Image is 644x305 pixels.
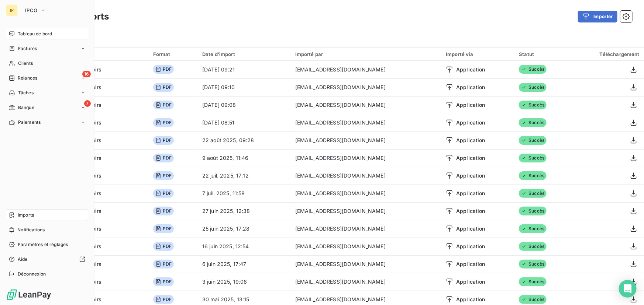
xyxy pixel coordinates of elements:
[153,154,174,162] span: PDF
[198,238,291,255] td: 16 juin 2025, 12:54
[153,224,174,233] span: PDF
[153,242,174,251] span: PDF
[25,7,37,13] span: IPCO
[291,273,441,291] td: [EMAIL_ADDRESS][DOMAIN_NAME]
[456,225,485,232] span: Application
[291,220,441,238] td: [EMAIL_ADDRESS][DOMAIN_NAME]
[198,114,291,132] td: [DATE] 08:51
[84,100,91,107] span: 7
[291,78,441,96] td: [EMAIL_ADDRESS][DOMAIN_NAME]
[198,255,291,273] td: 6 juin 2025, 17:47
[575,51,640,57] div: Téléchargement
[17,227,45,233] span: Notifications
[198,273,291,291] td: 3 juin 2025, 19:06
[291,238,441,255] td: [EMAIL_ADDRESS][DOMAIN_NAME]
[519,83,547,92] span: Succès
[446,51,510,57] div: Importé via
[153,136,174,145] span: PDF
[153,277,174,286] span: PDF
[456,119,485,126] span: Application
[18,104,34,111] span: Banque
[18,212,34,218] span: Imports
[456,66,485,73] span: Application
[198,96,291,114] td: [DATE] 09:08
[519,207,547,215] span: Succès
[519,65,547,74] span: Succès
[198,149,291,167] td: 9 août 2025, 11:46
[18,75,37,81] span: Relances
[456,101,485,109] span: Application
[18,241,68,248] span: Paramètres et réglages
[291,61,441,78] td: [EMAIL_ADDRESS][DOMAIN_NAME]
[198,185,291,202] td: 7 juil. 2025, 11:58
[18,60,33,67] span: Clients
[456,243,485,250] span: Application
[198,132,291,149] td: 22 août 2025, 09:28
[456,137,485,144] span: Application
[519,171,547,180] span: Succès
[291,132,441,149] td: [EMAIL_ADDRESS][DOMAIN_NAME]
[456,296,485,303] span: Application
[153,207,174,215] span: PDF
[519,101,547,109] span: Succès
[519,224,547,233] span: Succès
[519,51,565,57] div: Statut
[18,45,37,52] span: Factures
[291,255,441,273] td: [EMAIL_ADDRESS][DOMAIN_NAME]
[456,207,485,215] span: Application
[198,61,291,78] td: [DATE] 09:21
[291,114,441,132] td: [EMAIL_ADDRESS][DOMAIN_NAME]
[619,280,637,298] div: Open Intercom Messenger
[18,119,41,126] span: Paiements
[6,253,88,265] a: Aide
[18,90,34,96] span: Tâches
[153,118,174,127] span: PDF
[291,202,441,220] td: [EMAIL_ADDRESS][DOMAIN_NAME]
[519,189,547,198] span: Succès
[578,11,617,22] button: Importer
[519,118,547,127] span: Succès
[456,154,485,162] span: Application
[295,51,437,57] div: Importé par
[198,202,291,220] td: 27 juin 2025, 12:38
[82,71,91,77] span: 16
[291,185,441,202] td: [EMAIL_ADDRESS][DOMAIN_NAME]
[456,84,485,91] span: Application
[198,167,291,185] td: 22 juil. 2025, 17:12
[153,260,174,269] span: PDF
[291,149,441,167] td: [EMAIL_ADDRESS][DOMAIN_NAME]
[519,136,547,145] span: Succès
[18,31,52,37] span: Tableau de bord
[153,65,174,74] span: PDF
[153,51,193,57] div: Format
[153,295,174,304] span: PDF
[198,78,291,96] td: [DATE] 09:10
[153,83,174,92] span: PDF
[153,171,174,180] span: PDF
[291,96,441,114] td: [EMAIL_ADDRESS][DOMAIN_NAME]
[202,51,286,57] div: Date d’import
[198,220,291,238] td: 25 juin 2025, 17:28
[18,256,28,263] span: Aide
[519,242,547,251] span: Succès
[6,4,18,16] div: IP
[456,172,485,179] span: Application
[519,295,547,304] span: Succès
[291,167,441,185] td: [EMAIL_ADDRESS][DOMAIN_NAME]
[519,154,547,162] span: Succès
[456,278,485,285] span: Application
[519,260,547,269] span: Succès
[456,260,485,268] span: Application
[153,101,174,109] span: PDF
[519,277,547,286] span: Succès
[153,189,174,198] span: PDF
[456,190,485,197] span: Application
[6,289,52,301] img: Logo LeanPay
[18,271,46,277] span: Déconnexion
